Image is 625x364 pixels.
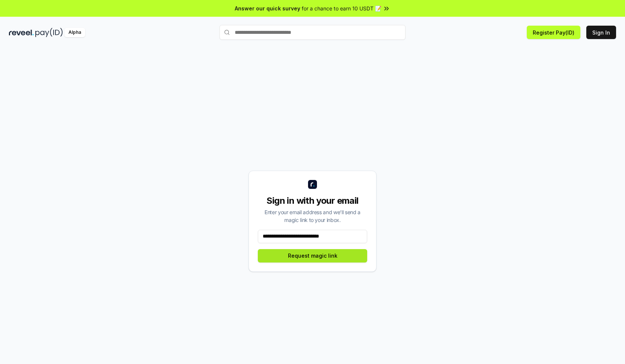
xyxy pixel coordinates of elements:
div: Sign in with your email [258,195,367,207]
img: logo_small [308,180,317,189]
img: pay_id [35,28,63,37]
div: Alpha [64,28,85,37]
img: reveel_dark [9,28,34,37]
span: for a chance to earn 10 USDT 📝 [302,4,381,12]
div: Enter your email address and we’ll send a magic link to your inbox. [258,208,367,224]
span: Answer our quick survey [235,4,300,12]
button: Register Pay(ID) [527,26,580,39]
button: Sign In [586,26,616,39]
button: Request magic link [258,249,367,262]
